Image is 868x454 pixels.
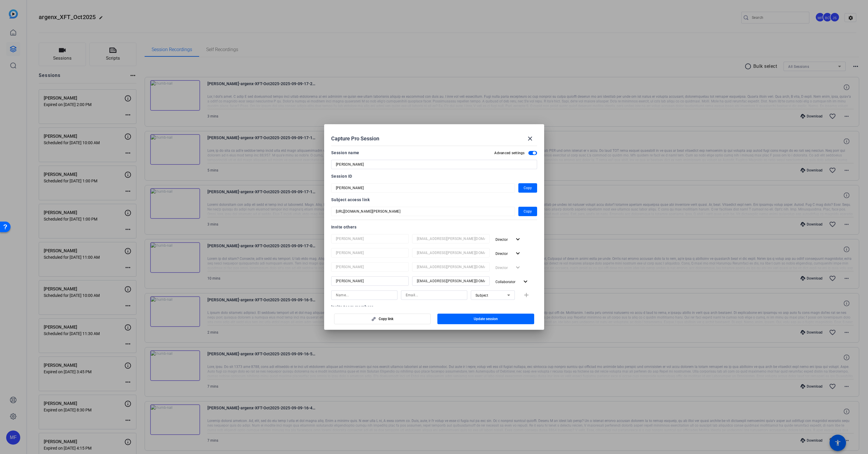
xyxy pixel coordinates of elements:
[437,314,534,324] button: Update session
[493,234,524,245] button: Director
[331,149,359,156] div: Session name
[336,263,404,270] input: Name...
[524,184,532,191] span: Copy
[514,236,522,243] mat-icon: expand_more
[331,173,537,180] div: Session ID
[474,317,498,321] span: Update session
[417,249,485,256] input: Email...
[331,196,537,203] div: Subject access link
[524,208,532,215] span: Copy
[334,314,431,324] button: Copy link
[518,207,537,216] button: Copy
[417,263,485,270] input: Email...
[493,276,532,287] button: Collaborator
[336,292,393,299] input: Name...
[417,278,485,285] input: Email...
[406,292,463,299] input: Email...
[336,208,510,215] input: Session OTP
[336,235,404,242] input: Name...
[336,249,404,256] input: Name...
[493,248,524,259] button: Director
[527,135,534,142] mat-icon: close
[476,293,488,297] span: Subject
[514,250,522,257] mat-icon: expand_more
[331,223,537,231] div: Invite others
[495,238,508,242] span: Director
[495,252,508,256] span: Director
[494,151,524,155] h2: Advanced settings
[417,235,485,242] input: Email...
[336,184,510,191] input: Session OTP
[379,317,393,321] span: Copy link
[331,132,537,146] div: Capture Pro Session
[522,278,529,285] mat-icon: expand_more
[518,183,537,193] button: Copy
[336,278,404,285] input: Name...
[495,280,515,284] span: Collaborator
[336,161,532,168] input: Enter Session Name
